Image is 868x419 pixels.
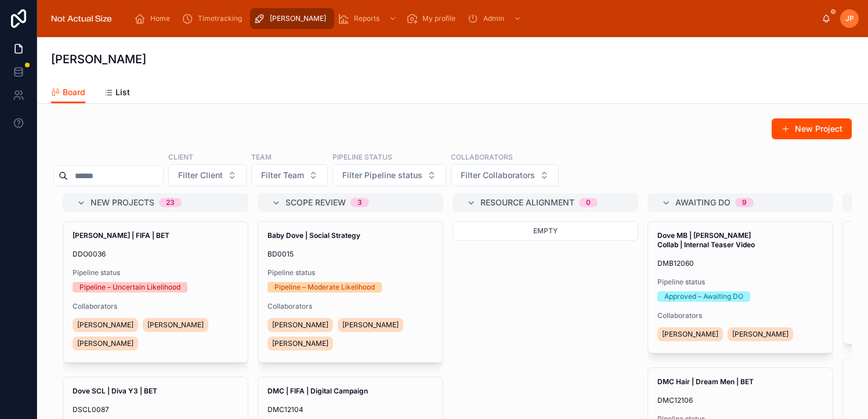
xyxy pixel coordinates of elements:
span: [PERSON_NAME] [272,339,328,348]
span: Filter Team [261,169,304,181]
a: Baby Dove | Social StrategyBD0015Pipeline statusPipeline – Moderate LikelihoodCollaborators[PERSO... [258,221,443,363]
span: Empty [533,226,558,235]
span: DDO0036 [73,250,238,259]
span: Collaborators [73,302,238,311]
span: Admin [483,14,504,23]
span: My profile [422,14,455,23]
span: [PERSON_NAME] [147,320,204,330]
a: Admin [464,8,527,29]
span: List [115,86,130,98]
h1: [PERSON_NAME] [51,51,146,67]
button: Select Button [251,164,328,186]
a: Home [131,8,178,29]
span: Home [150,14,170,23]
strong: Dove MB | [PERSON_NAME] Collab | Internal Teaser Video [657,231,755,249]
a: My profile [403,8,464,29]
span: Filter Collaborators [461,169,535,181]
div: 9 [742,198,747,207]
img: App logo [46,9,117,28]
span: [PERSON_NAME] [272,320,328,330]
strong: [PERSON_NAME] | FIFA | BET [73,231,169,240]
div: Pipeline – Uncertain Likelihood [79,282,180,292]
button: Select Button [332,164,446,186]
button: Select Button [451,164,559,186]
label: Team [251,151,272,162]
span: Collaborators [657,311,823,320]
button: New Project [772,118,852,139]
span: DMC12106 [657,396,823,405]
a: [PERSON_NAME] [250,8,334,29]
strong: DMC Hair | Dream Men | BET [657,377,754,386]
label: Client [168,151,193,162]
div: 0 [586,198,591,207]
span: JP [845,14,854,23]
strong: Baby Dove | Social Strategy [267,231,360,240]
span: New projects [91,197,154,208]
span: DMC12104 [267,405,433,414]
a: Board [51,82,85,104]
span: [PERSON_NAME] [270,14,326,23]
span: Timetracking [198,14,242,23]
div: Approved – Awaiting DO [664,291,743,302]
span: Filter Pipeline status [342,169,422,181]
label: Collaborators [451,151,513,162]
span: Pipeline status [657,277,823,287]
span: [PERSON_NAME] [77,339,133,348]
div: 3 [357,198,362,207]
div: scrollable content [126,6,822,31]
span: [PERSON_NAME] [732,330,789,339]
span: Collaborators [267,302,433,311]
span: DSCL0087 [73,405,238,414]
div: Pipeline – Moderate Likelihood [274,282,375,292]
button: Select Button [168,164,247,186]
a: Dove MB | [PERSON_NAME] Collab | Internal Teaser VideoDMB12060Pipeline statusApproved – Awaiting ... [648,221,833,353]
a: Reports [334,8,403,29]
div: 23 [166,198,175,207]
span: DMB12060 [657,259,823,268]
span: BD0015 [267,250,433,259]
span: Pipeline status [73,268,238,277]
a: List [104,82,130,105]
a: [PERSON_NAME] | FIFA | BETDDO0036Pipeline statusPipeline – Uncertain LikelihoodCollaborators[PERS... [63,221,248,363]
label: Pipeline status [332,151,392,162]
span: Awaiting DO [675,197,730,208]
span: Resource alignment [480,197,574,208]
a: Timetracking [178,8,250,29]
span: Scope review [285,197,346,208]
strong: DMC | FIFA | Digital Campaign [267,387,368,395]
span: [PERSON_NAME] [342,320,399,330]
span: [PERSON_NAME] [77,320,133,330]
span: [PERSON_NAME] [662,330,718,339]
span: Filter Client [178,169,223,181]
span: Board [63,86,85,98]
span: Pipeline status [267,268,433,277]
strong: Dove SCL | Diva Y3 | BET [73,387,157,395]
span: Reports [354,14,379,23]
